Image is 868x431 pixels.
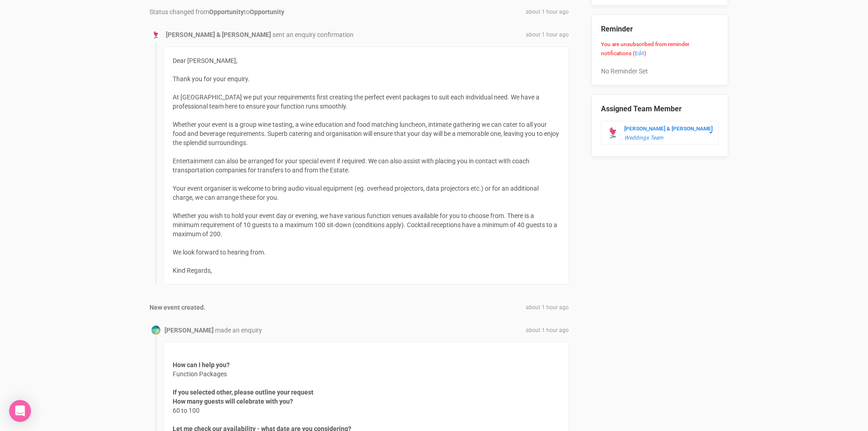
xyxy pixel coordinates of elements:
[526,31,569,39] span: about 1 hour ago
[151,31,160,40] img: open-uri20190322-4-14wp8y4
[163,47,569,285] div: Dear [PERSON_NAME], Thank you for your enquiry. At [GEOGRAPHIC_DATA] we put your requirements fir...
[173,360,230,379] span: Function Packages
[624,135,663,141] em: Weddings Team
[149,304,205,311] strong: New event created.
[526,327,569,334] span: about 1 hour ago
[601,24,719,35] legend: Reminder
[173,361,230,369] strong: How can I help you?
[209,8,244,16] strong: Opportunity
[606,126,620,140] img: open-uri20190322-4-14wp8y4
[526,304,569,312] span: about 1 hour ago
[215,327,262,334] span: made an enquiry
[601,121,719,145] button: [PERSON_NAME] & [PERSON_NAME] Weddings Team
[601,104,719,114] legend: Assigned Team Member
[635,50,644,57] a: Edit
[149,8,284,16] span: Status changed from to
[9,400,31,422] div: Open Intercom Messenger
[173,398,293,405] strong: How many guests will celebrate with you?
[272,31,354,38] span: sent an enquiry confirmation
[250,8,284,16] strong: Opportunity
[173,389,313,396] strong: If you selected other, please outline your request
[601,41,689,57] small: You are unsubscribed from reminder notifications ( )
[526,8,569,16] span: about 1 hour ago
[624,125,713,132] strong: [PERSON_NAME] & [PERSON_NAME]
[166,31,271,38] strong: [PERSON_NAME] & [PERSON_NAME]
[151,326,160,335] img: Profile Image
[164,327,214,334] strong: [PERSON_NAME]
[173,397,293,415] span: 60 to 100
[601,15,719,76] div: No Reminder Set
